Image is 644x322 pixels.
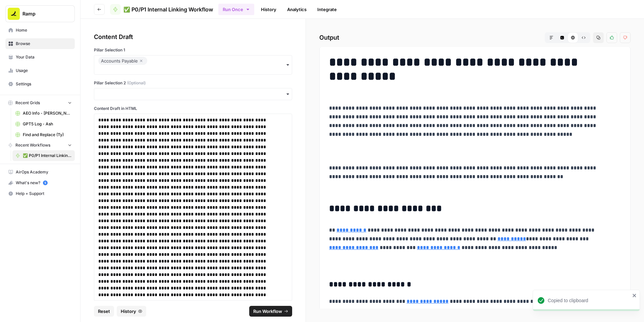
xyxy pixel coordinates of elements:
[5,52,75,63] a: Your Data
[16,68,72,74] span: Usage
[16,54,72,60] span: Your Data
[94,80,292,86] label: Pillar Selection 2
[94,32,292,42] div: Content Draft
[632,293,637,298] button: close
[5,79,75,89] a: Settings
[117,306,146,317] button: History
[313,4,341,15] a: Integrate
[218,4,254,15] button: Run Once
[6,178,74,188] div: What's new?
[16,191,72,197] span: Help + Support
[15,142,50,148] span: Recent Workflows
[5,38,75,49] a: Browse
[16,169,72,175] span: AirOps Academy
[98,308,110,315] span: Reset
[8,8,20,20] img: Ramp Logo
[5,140,75,150] button: Recent Workflows
[283,4,311,15] a: Analytics
[12,119,75,129] a: GPT5 Log - Ash
[5,167,75,177] a: AirOps Academy
[249,306,292,317] button: Run Workflow
[23,153,72,159] span: ✅ P0/P1 Internal Linking Workflow
[253,308,282,315] span: Run Workflow
[5,65,75,76] a: Usage
[94,47,292,53] label: Pillar Selection 1
[22,10,63,17] span: Ramp
[15,100,40,106] span: Recent Grids
[123,5,213,13] span: ✅ P0/P1 Internal Linking Workflow
[5,177,75,188] button: What's new? 5
[43,180,48,185] a: 5
[12,129,75,140] a: Find and Replace (Ty)
[5,25,75,36] a: Home
[23,110,72,116] span: AEO Info - [PERSON_NAME]
[12,150,75,161] a: ✅ P0/P1 Internal Linking Workflow
[94,306,114,317] button: Reset
[16,27,72,33] span: Home
[121,308,136,315] span: History
[16,81,72,87] span: Settings
[548,297,630,304] div: Copied to clipboard
[127,80,146,86] span: (Optional)
[23,121,72,127] span: GPT5 Log - Ash
[101,57,145,65] div: Accounts Payable
[16,41,72,47] span: Browse
[5,188,75,199] button: Help + Support
[44,181,46,185] text: 5
[94,55,292,75] button: Accounts Payable
[94,106,292,112] label: Content Draft in HTML
[257,4,280,15] a: History
[5,5,75,22] button: Workspace: Ramp
[5,98,75,108] button: Recent Grids
[23,132,72,138] span: Find and Replace (Ty)
[319,32,631,43] h2: Output
[110,4,213,15] a: ✅ P0/P1 Internal Linking Workflow
[12,108,75,119] a: AEO Info - [PERSON_NAME]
